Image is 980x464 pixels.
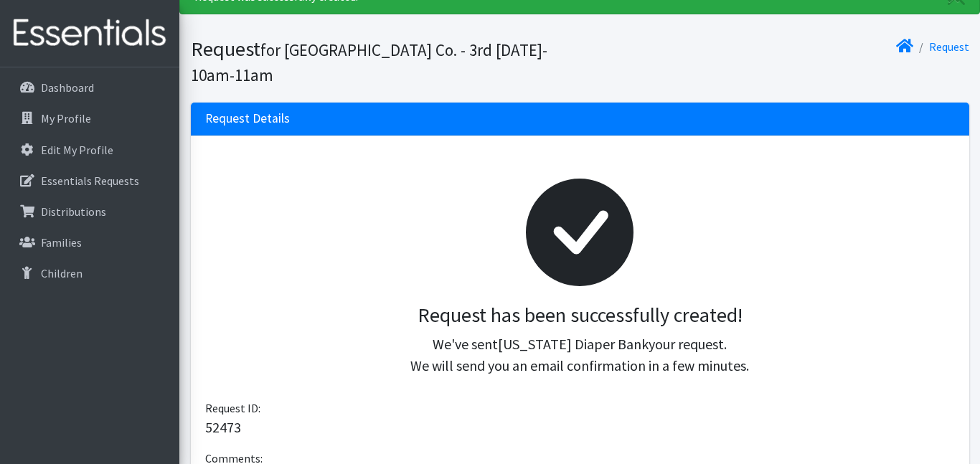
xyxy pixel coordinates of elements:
a: Families [6,228,174,257]
p: We've sent your request. We will send you an email confirmation in a few minutes. [217,333,943,377]
a: Essentials Requests [6,166,174,195]
a: Edit My Profile [6,136,174,164]
span: Request ID: [205,401,260,415]
p: Dashboard [41,80,94,95]
a: Dashboard [6,73,174,102]
h3: Request has been successfully created! [217,303,943,328]
a: Distributions [6,197,174,226]
p: Essentials Requests [41,174,139,188]
p: Children [41,266,83,280]
h3: Request Details [205,111,290,126]
span: [US_STATE] Diaper Bank [498,335,649,353]
img: HumanEssentials [6,9,174,57]
a: My Profile [6,104,174,133]
small: for [GEOGRAPHIC_DATA] Co. - 3rd [DATE]- 10am-11am [191,39,547,85]
p: Distributions [41,204,106,219]
p: My Profile [41,111,91,126]
p: 52473 [205,417,955,438]
a: Children [6,259,174,288]
h1: Request [191,37,575,86]
a: Request [929,39,969,54]
p: Families [41,235,82,250]
p: Edit My Profile [41,143,113,157]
